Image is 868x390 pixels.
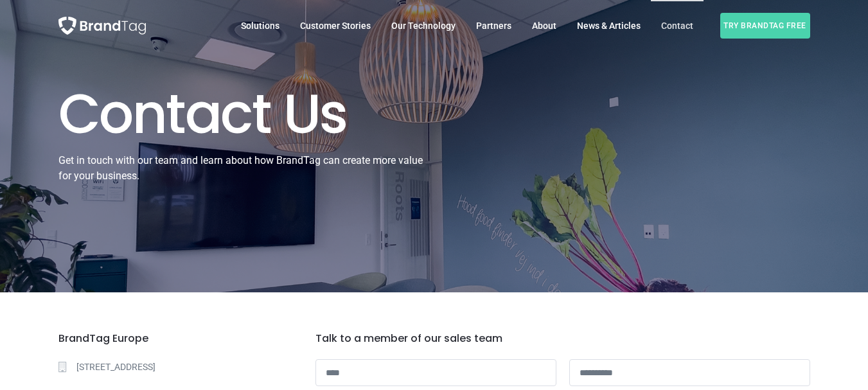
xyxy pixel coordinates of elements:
[476,21,511,31] span: Partners
[76,359,296,375] p: [STREET_ADDRESS]
[58,17,146,35] img: BrandTag
[58,359,296,375] a: [STREET_ADDRESS]
[315,331,810,346] h6: Talk to a member of our sales team
[532,21,556,31] span: About
[720,13,810,39] span: Try BrandTag free
[577,21,641,31] span: News & Articles
[661,21,693,31] span: Contact
[300,21,371,31] span: Customer Stories
[58,86,553,143] h2: Contact Us
[391,21,456,31] span: Our Technology
[58,331,296,346] h6: BrandTag Europe
[58,153,425,184] p: Get in touch with our team and learn about how BrandTag can create more value for your business.
[241,21,279,31] span: Solutions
